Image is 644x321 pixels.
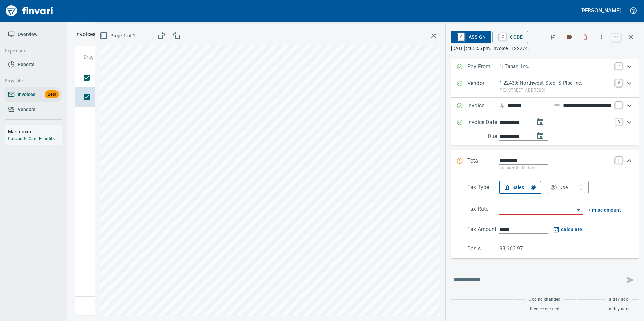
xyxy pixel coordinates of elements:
[5,102,62,117] a: Vendors
[529,296,561,303] span: Coding changed
[84,53,182,60] p: Drag a column heading here to group the table
[609,296,629,303] span: a day ago
[467,205,499,215] p: Tax Rate
[615,102,622,108] a: I
[5,57,62,72] a: Reports
[498,31,523,43] span: Code
[532,128,548,144] button: change due date
[18,30,37,39] span: Overview
[532,114,548,130] button: change date
[2,75,58,87] button: Payable
[530,306,559,313] span: Invoice created
[8,136,55,141] a: Corporate Card Benefits
[499,87,611,94] p: P.O. [STREET_ADDRESS]
[615,63,622,69] a: P
[554,225,582,234] button: calculate
[512,183,536,192] div: Sales
[499,63,611,70] p: 1: Tapani Inc.
[451,31,491,43] button: AAssign
[492,31,528,43] button: CCode
[451,59,639,75] div: Expand
[5,47,56,55] span: Expenses
[18,60,34,69] span: Reports
[622,272,639,288] span: This records your message into the invoice and notifies anyone mentioned
[616,118,622,125] a: D
[488,132,520,140] p: Due
[5,27,62,42] a: Overview
[594,30,609,44] button: More
[499,245,531,253] p: $8,663.97
[98,30,138,42] button: Page 1 of 2
[467,183,499,194] p: Tax Type
[451,75,639,98] div: Expand
[451,114,639,145] div: Expand
[579,5,622,16] button: [PERSON_NAME]
[574,205,583,215] button: Open
[546,30,560,44] button: Flag
[18,105,35,114] span: Vendors
[458,33,464,40] a: A
[554,102,560,109] svg: Invoice description
[4,3,55,19] img: Finvari
[588,206,621,214] button: + misc amount
[101,32,136,40] span: Page 1 of 2
[578,30,593,44] button: Discard
[499,181,541,194] button: Sales
[75,30,95,38] nav: breadcrumb
[451,45,639,52] p: [DATE] 2:05:55 pm. Invoice 1122274.
[499,102,505,110] svg: Invoice number
[456,31,486,43] span: Assign
[5,87,62,102] a: InvoicesBeta
[467,157,499,171] p: Total
[451,150,639,178] div: Expand
[467,63,499,71] p: Pay From
[18,90,35,99] span: Invoices
[451,178,639,258] div: Expand
[499,165,611,171] p: (basis + $0.00 tax)
[467,245,499,253] p: Basis
[559,183,583,192] div: Use
[5,77,56,85] span: Payable
[615,157,622,164] a: T
[45,91,59,98] span: Beta
[615,79,622,86] a: V
[547,181,589,194] button: Use
[611,34,621,41] a: esc
[499,79,611,87] p: 1-22439: Northwest Steel & Pipe Inc.
[609,306,629,313] span: a day ago
[500,33,506,40] a: C
[609,29,639,45] span: Close invoice
[467,102,499,110] p: Invoice
[467,118,499,141] p: Invoice Date
[75,30,95,38] p: Invoices
[451,98,639,114] div: Expand
[562,30,577,44] button: Labels
[467,225,499,234] p: Tax Amount
[580,7,621,14] h5: [PERSON_NAME]
[8,128,62,135] h6: Mastercard
[2,45,58,57] button: Expenses
[467,79,499,94] p: Vendor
